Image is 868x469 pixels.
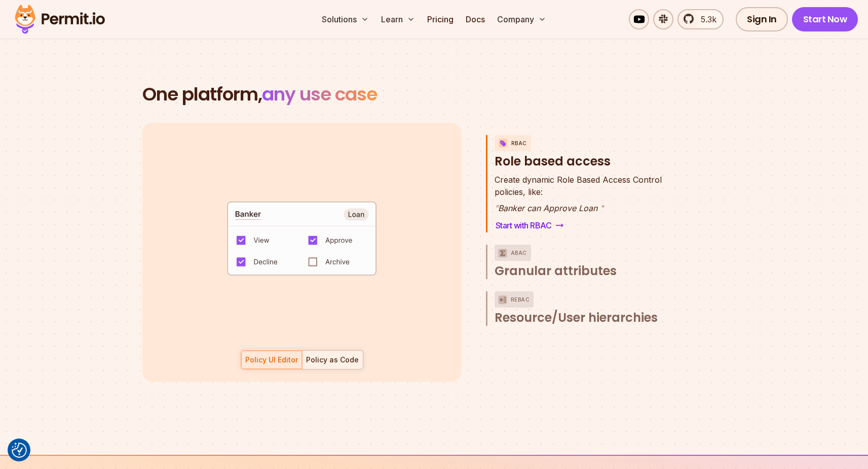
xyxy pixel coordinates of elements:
[493,9,550,29] button: Company
[12,443,27,458] button: Consent Preferences
[12,443,27,458] img: Revisit consent button
[495,174,662,198] p: policies, like:
[677,9,724,29] a: 5.3k
[495,202,662,214] p: Banker can Approve Loan
[495,310,658,326] span: Resource/User hierarchies
[142,84,726,105] h2: One platform,
[306,355,359,365] div: Policy as Code
[495,263,617,279] span: Granular attributes
[511,291,530,308] p: ReBAC
[736,7,788,31] a: Sign In
[792,7,858,31] a: Start Now
[318,9,373,29] button: Solutions
[10,2,109,37] img: Permit logo
[511,245,527,261] p: ABAC
[302,350,363,370] button: Policy as Code
[495,218,565,232] a: Start with RBAC
[495,203,498,213] span: "
[495,174,662,186] span: Create dynamic Role Based Access Control
[495,291,684,326] button: ReBACResource/User hierarchies
[600,203,603,213] span: "
[423,9,458,29] a: Pricing
[262,81,377,107] span: any use case
[495,245,684,279] button: ABACGranular attributes
[462,9,489,29] a: Docs
[495,174,684,232] div: RBACRole based access
[377,9,419,29] button: Learn
[695,13,716,25] span: 5.3k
